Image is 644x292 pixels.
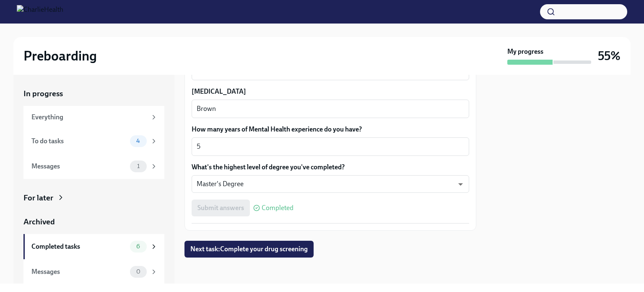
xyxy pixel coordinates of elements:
[31,113,147,122] div: Everything
[31,162,127,171] div: Messages
[17,5,63,18] img: CharlieHealth
[184,241,314,258] button: Next task:Complete your drug screening
[23,192,53,203] div: For later
[192,163,469,172] label: What's the highest level of degree you've completed?
[31,267,127,276] div: Messages
[23,234,164,259] a: Completed tasks6
[23,47,97,64] h2: Preboarding
[23,259,164,284] a: Messages0
[23,106,164,129] a: Everything
[23,154,164,179] a: Messages1
[132,163,145,169] span: 1
[197,104,464,114] textarea: Brown
[131,243,145,250] span: 6
[262,205,293,211] span: Completed
[131,138,145,144] span: 4
[31,137,127,146] div: To do tasks
[507,47,543,56] strong: My progress
[131,268,145,275] span: 0
[23,192,164,203] a: For later
[190,245,308,253] span: Next task : Complete your drug screening
[192,87,469,96] label: [MEDICAL_DATA]
[598,48,621,63] h3: 55%
[23,88,164,99] a: In progress
[23,129,164,154] a: To do tasks4
[197,142,464,152] textarea: 5
[192,175,469,193] div: Master's Degree
[192,125,469,134] label: How many years of Mental Health experience do you have?
[23,216,164,227] a: Archived
[31,242,127,251] div: Completed tasks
